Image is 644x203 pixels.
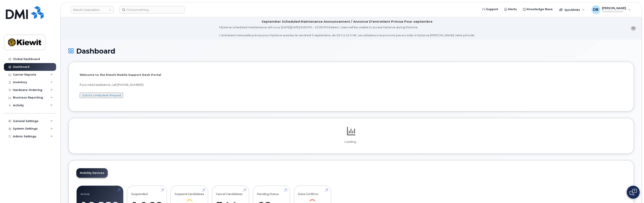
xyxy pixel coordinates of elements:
p: Loading... [76,140,626,144]
h1: Dashboard [68,47,634,55]
button: Submit a Helpdesk Request [80,93,123,98]
img: Open chat [630,189,637,196]
p: Welcome to the Kiewit Mobile Support Desk Portal [80,73,623,77]
a: Mobility Devices [76,168,108,178]
a: Submit a Helpdesk Request [82,94,121,97]
div: MyServe scheduled maintenance will occur [DATE][DATE] 8:00 PM - 10:00 PM Eastern. Users will be u... [219,25,475,37]
p: If you need assistance, call [PHONE_NUMBER] [80,83,623,87]
button: close notification [631,26,636,31]
div: September Scheduled Maintenance Announcement / Annonce D'entretient Prévue Pour septembre [262,19,432,24]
